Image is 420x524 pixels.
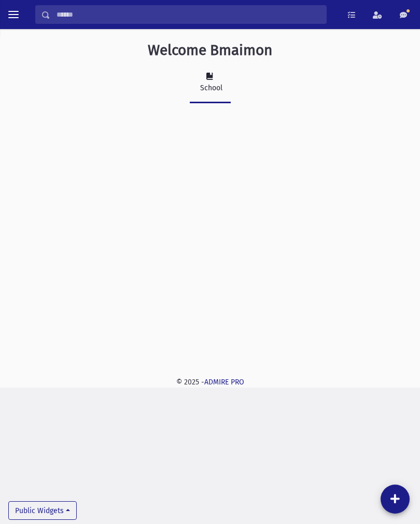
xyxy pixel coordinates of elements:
a: ADMIRE PRO [204,378,244,387]
h3: Welcome Bmaimon [148,42,272,59]
a: School [190,63,231,103]
button: toggle menu [4,5,23,24]
button: Public Widgets [8,501,77,520]
input: Search [50,5,326,24]
div: School [198,82,222,93]
div: © 2025 - [8,377,412,388]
